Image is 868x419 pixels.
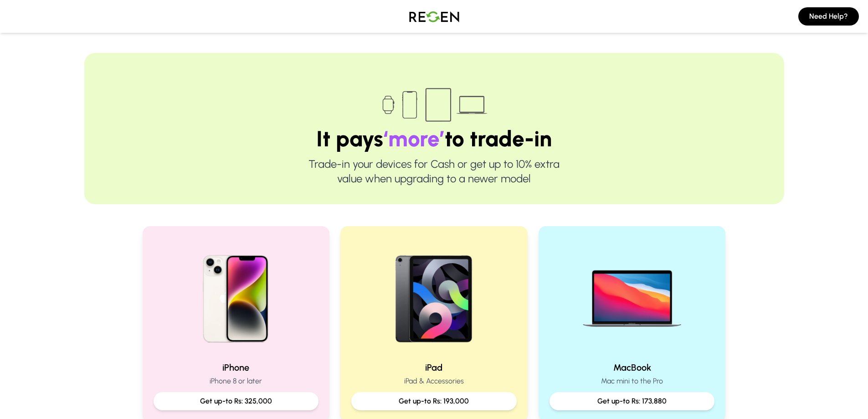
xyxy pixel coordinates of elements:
h2: iPad [351,361,517,374]
img: iPhone [178,237,294,354]
img: MacBook [574,237,690,354]
p: iPad & Accessories [351,376,517,387]
p: Get up-to Rs: 173,880 [557,396,708,407]
h2: iPhone [154,361,319,374]
p: Get up-to Rs: 325,000 [161,396,312,407]
p: Get up-to Rs: 193,000 [359,396,509,407]
h2: MacBook [550,361,715,374]
p: iPhone 8 or later [154,376,319,387]
p: Mac mini to the Pro [550,376,715,387]
button: Need Help? [798,7,859,26]
img: Trade-in devices [377,82,491,128]
p: Trade-in your devices for Cash or get up to 10% extra value when upgrading to a newer model [113,157,755,186]
img: Logo [402,4,466,29]
h1: It pays to trade-in [113,128,755,150]
span: ‘more’ [383,125,445,152]
img: iPad [375,237,492,354]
